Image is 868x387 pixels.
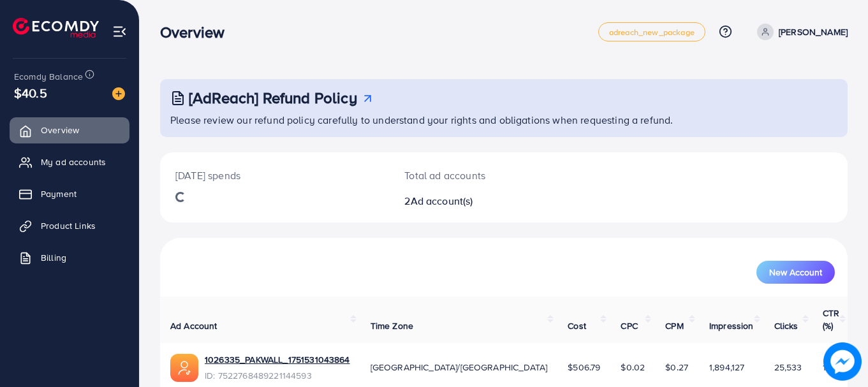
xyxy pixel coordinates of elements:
img: menu [112,24,127,39]
span: $506.79 [568,361,600,374]
span: Ad account(s) [411,194,473,208]
span: Ecomdy Balance [14,70,83,83]
a: 1026335_PAKWALL_1751531043864 [205,353,350,366]
span: Time Zone [371,319,413,332]
span: Billing [41,251,66,264]
span: Product Links [41,219,96,232]
span: CPC [621,319,637,332]
button: New Account [756,261,835,284]
span: 25,533 [774,361,802,374]
span: Overview [41,124,79,136]
img: ic-ads-acc.e4c84228.svg [170,354,198,382]
span: $0.27 [665,361,688,374]
a: Overview [10,117,129,143]
h3: Overview [160,23,235,41]
a: Payment [10,181,129,207]
span: adreach_new_package [609,28,695,36]
a: [PERSON_NAME] [752,24,848,40]
span: Clicks [774,319,798,332]
a: Billing [10,245,129,270]
img: image [112,87,125,100]
a: Product Links [10,213,129,238]
span: 1.35 [823,361,839,374]
span: CTR (%) [823,307,839,332]
span: CPM [665,319,683,332]
h3: [AdReach] Refund Policy [189,89,357,107]
span: Ad Account [170,319,217,332]
p: [DATE] spends [175,168,374,183]
img: logo [13,18,99,38]
img: image [823,342,862,381]
p: Please review our refund policy carefully to understand your rights and obligations when requesti... [170,112,840,128]
p: [PERSON_NAME] [779,24,848,40]
span: $40.5 [14,84,47,102]
span: My ad accounts [41,156,106,168]
span: Cost [568,319,586,332]
h2: 2 [404,195,546,207]
a: My ad accounts [10,149,129,175]
span: 1,894,127 [709,361,744,374]
span: $0.02 [621,361,645,374]
span: ID: 7522768489221144593 [205,369,350,382]
span: New Account [769,268,822,277]
p: Total ad accounts [404,168,546,183]
span: Impression [709,319,754,332]
span: [GEOGRAPHIC_DATA]/[GEOGRAPHIC_DATA] [371,361,548,374]
a: adreach_new_package [598,22,705,41]
span: Payment [41,187,77,200]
